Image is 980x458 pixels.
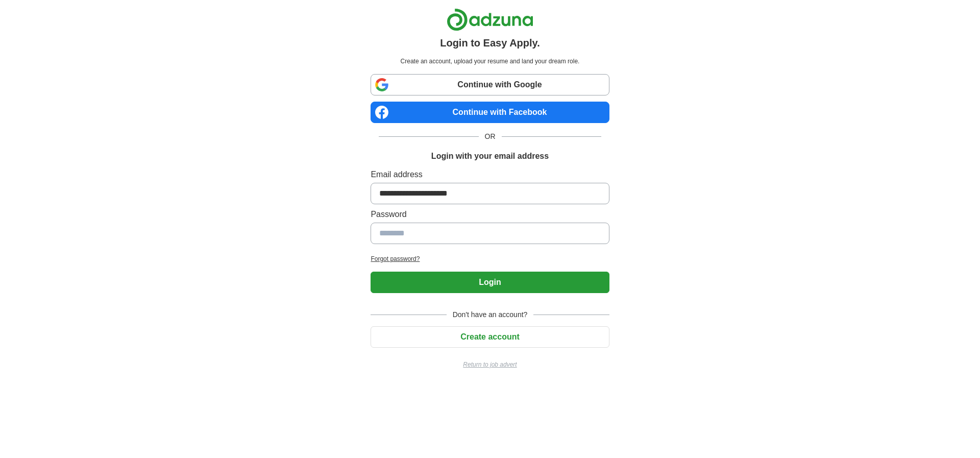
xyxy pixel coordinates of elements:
[371,208,609,221] label: Password
[440,35,540,51] h1: Login to Easy Apply.
[371,272,609,293] button: Login
[373,57,607,66] p: Create an account, upload your resume and land your dream role.
[447,8,533,31] img: Adzuna logo
[371,254,609,263] a: Forgot password?
[479,131,502,142] span: OR
[371,74,609,95] a: Continue with Google
[371,102,609,123] a: Continue with Facebook
[371,326,609,348] button: Create account
[431,150,549,162] h1: Login with your email address
[447,309,534,320] span: Don't have an account?
[371,332,609,341] a: Create account
[371,360,609,369] a: Return to job advert
[371,168,609,181] label: Email address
